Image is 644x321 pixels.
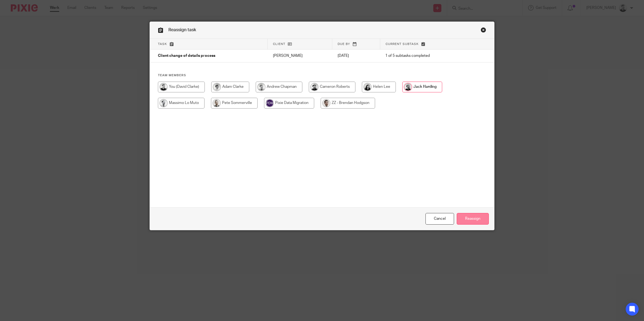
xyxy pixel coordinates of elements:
[338,53,375,58] p: [DATE]
[158,54,215,58] span: Client change of details process
[273,53,327,58] p: [PERSON_NAME]
[158,43,167,46] span: Task
[457,213,489,225] input: Reassign
[158,73,486,78] h4: Team members
[425,213,454,225] a: Close this dialog window
[481,27,486,34] a: Close this dialog window
[168,28,196,32] span: Reassign task
[380,50,468,62] td: 1 of 5 subtasks completed
[273,43,285,46] span: Client
[338,43,350,46] span: Due by
[386,43,419,46] span: Current subtask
